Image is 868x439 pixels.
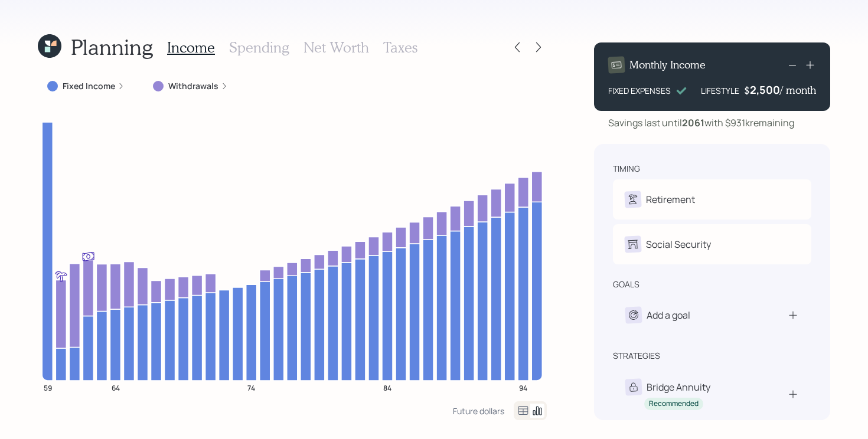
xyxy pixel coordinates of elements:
div: timing [613,163,640,175]
div: goals [613,279,639,290]
div: FIXED EXPENSES [608,84,671,97]
b: 2061 [682,116,704,129]
div: strategies [613,350,660,362]
div: Add a goal [647,308,690,322]
label: Fixed Income [63,80,115,92]
div: Savings last until with $931k remaining [608,116,794,130]
tspan: 84 [383,382,391,392]
h4: / month [780,84,816,97]
div: Future dollars [453,405,504,417]
div: Retirement [646,192,695,207]
tspan: 59 [44,382,52,392]
h3: Taxes [383,39,417,56]
h4: Monthly Income [629,58,706,71]
div: Bridge Annuity [647,380,710,394]
h4: $ [744,84,750,97]
label: Withdrawals [168,80,218,92]
div: Recommended [649,399,699,409]
tspan: 74 [247,382,255,392]
div: Social Security [646,237,711,251]
h3: Income [167,39,215,56]
h3: Net Worth [304,39,369,56]
tspan: 94 [519,382,527,392]
div: 2,500 [750,83,780,97]
h3: Spending [229,39,289,56]
tspan: 64 [112,382,120,392]
div: LIFESTYLE [701,84,739,97]
h1: Planning [71,34,153,60]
